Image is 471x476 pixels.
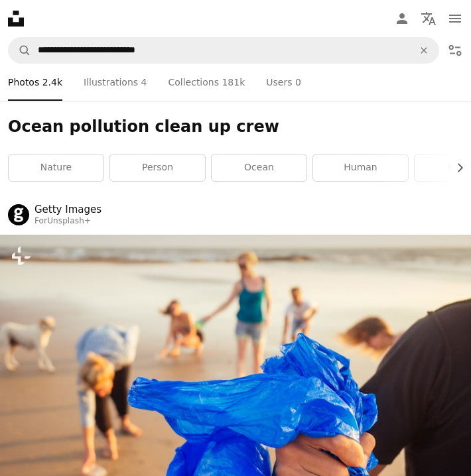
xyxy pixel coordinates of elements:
[266,64,301,101] a: Users 0
[84,64,147,101] a: Illustrations 4
[295,75,301,89] span: 0
[389,5,415,32] a: Log in / Sign up
[47,216,91,225] a: Unsplash+
[34,203,101,216] a: Getty Images
[110,154,205,181] a: person
[313,154,408,181] a: human
[168,64,245,101] a: Collections 181k
[8,37,439,64] form: Find visuals sitewide
[8,117,463,138] h1: Ocean pollution clean up crew
[8,204,29,225] img: Go to Getty Images's profile
[415,5,442,32] button: Language
[442,5,468,32] button: Menu
[442,37,468,64] button: Filters
[222,75,245,89] span: 181k
[212,154,306,181] a: ocean
[8,11,24,27] a: Home — Unsplash
[409,38,438,63] button: Clear
[448,154,463,181] button: scroll list to the right
[9,154,103,181] a: nature
[34,216,101,227] div: For
[141,75,147,89] span: 4
[9,38,31,63] button: Search Unsplash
